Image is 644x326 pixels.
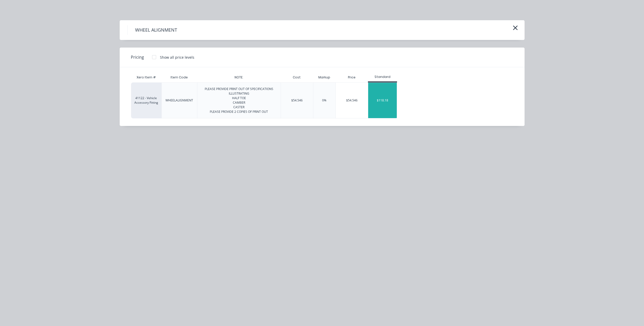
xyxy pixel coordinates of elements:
h4: WHEEL ALIGNMENT [127,25,185,35]
div: Show all price levels [160,55,194,60]
div: WHEELALIGNMENT [165,98,193,103]
div: 0% [322,98,326,103]
div: Price [336,72,368,82]
div: $54.546 [336,83,368,118]
span: Pricing [131,54,144,60]
div: PLEASE PROVIDE PRINT OUT OF SPECIFICATIONS ILLUSTRATING HALF TOE CAMBER CASTER PLEASE PROVIDE 2 C... [201,87,277,114]
div: Markup [313,72,336,82]
div: Item Code [167,71,192,84]
div: $54.546 [291,98,303,103]
div: Cost [281,72,313,82]
div: NOTE: [231,71,247,84]
div: Standard [368,75,397,79]
div: 41122 - Vehicle Accessory Fitting [131,82,161,118]
div: $118.18 [368,83,397,118]
div: Xero Item # [131,72,161,82]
